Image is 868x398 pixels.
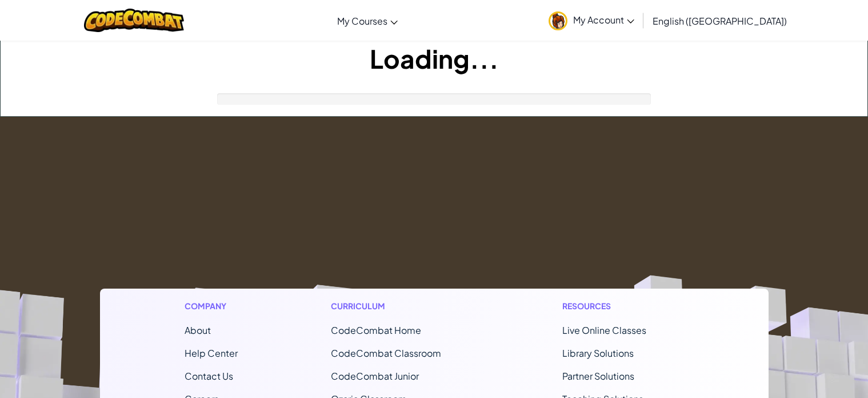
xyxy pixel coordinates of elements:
a: Library Solutions [562,347,634,359]
a: About [185,324,211,336]
span: My Courses [337,15,387,27]
span: Contact Us [185,370,233,382]
span: CodeCombat Home [331,324,421,336]
span: English ([GEOGRAPHIC_DATA]) [653,15,787,27]
h1: Company [185,300,238,312]
a: Partner Solutions [562,370,634,382]
a: CodeCombat Classroom [331,347,441,359]
h1: Loading... [1,41,867,76]
a: CodeCombat Junior [331,370,419,382]
a: Live Online Classes [562,324,646,336]
h1: Resources [562,300,684,312]
h1: Curriculum [331,300,469,312]
a: Help Center [185,347,238,359]
img: avatar [549,11,567,30]
a: My Account [543,2,640,38]
img: CodeCombat logo [84,9,184,32]
a: My Courses [331,5,403,36]
a: English ([GEOGRAPHIC_DATA]) [647,5,793,36]
span: My Account [573,14,634,26]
